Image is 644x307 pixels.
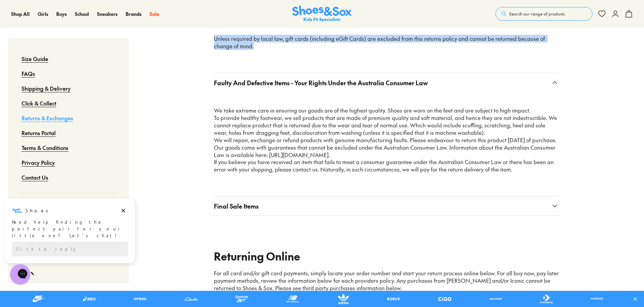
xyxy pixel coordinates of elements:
p: If you believe you have received an item that fails to meet a consumer guarantee under the Austra... [214,158,559,173]
a: Returns Portal [22,125,56,140]
button: Faulty And Defective Items - Your Rights Under the Australia Consumer Law [214,73,559,92]
a: Returns & Exchanges [22,111,73,125]
button: Dismiss campaign [119,8,128,18]
p: For all card and/or gift card payments, simply locate your order number and start your return pro... [214,270,559,292]
div: Reply to the campaigns [12,44,128,59]
a: Sale [150,10,159,18]
a: Terms & Conditions [22,140,68,155]
a: School [75,10,89,18]
a: Brands [126,10,141,18]
a: Size Guide [22,51,48,66]
img: Shoes logo [12,8,23,19]
a: FAQs [22,66,35,81]
h3: Shoes [25,10,52,17]
a: Click & Collect [22,96,56,111]
div: Message from Shoes. Need help finding the perfect pair for your little one? Let’s chat! [5,8,135,41]
button: Search our range of products [495,7,592,21]
p: We take extreme care in ensuring our goods are of the highest quality. Shoes are worn on the feet... [214,107,559,114]
div: Need help finding the perfect pair for your little one? Let’s chat! [12,21,128,41]
span: Faulty And Defective Items - Your Rights Under the Australia Consumer Law [214,78,428,87]
a: Girls [38,10,48,18]
p: To provide healthy footwear, we sell products that are made of premium quality and soft material,... [214,114,559,136]
a: Sneakers [97,10,118,18]
a: Privacy Policy [22,155,55,170]
h2: Returning Online [214,248,559,264]
span: Search our range of products [509,11,565,17]
div: Campaign message [5,1,135,66]
a: Shop All [11,10,30,18]
iframe: Gorgias live chat messenger [7,262,34,287]
img: SNS_Logo_Responsive.svg [292,6,352,22]
a: Shipping & Delivery [22,81,71,96]
span: Final Sale Items [214,202,259,211]
a: Shoes & Sox [292,6,352,22]
a: Boys [56,10,67,18]
button: Final Sale Items [214,196,559,215]
p: Unless required by local law, gift cards (including eGift Cards) are excluded from this returns p... [214,35,559,50]
p: We will repair, exchange or refund products with genuine manufacturing faults. Please endeavour t... [214,136,559,159]
a: Contact Us [22,170,48,185]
